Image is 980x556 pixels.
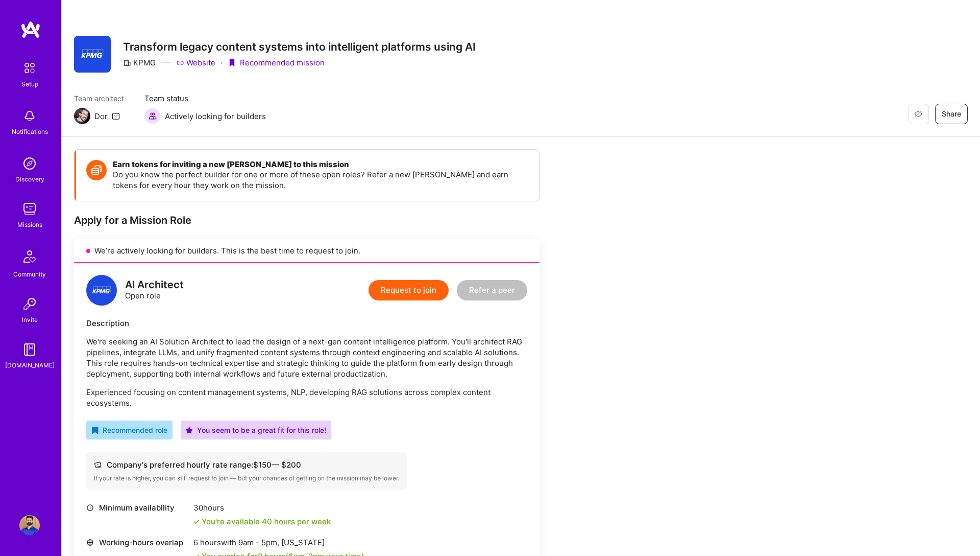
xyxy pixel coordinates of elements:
div: Discovery [15,174,44,184]
img: Team Architect [74,108,90,124]
div: Invite [22,314,38,325]
div: Dor [94,111,108,122]
img: logo [86,275,117,306]
button: Share [935,104,968,124]
div: Recommended role [91,425,167,435]
i: icon RecommendedBadge [91,427,99,434]
span: Actively looking for builders [165,111,266,122]
img: guide book [19,339,40,360]
div: AI Architect [125,280,184,290]
div: You're available 40 hours per week [193,516,331,527]
div: Recommended mission [228,57,325,68]
div: Missions [17,219,42,230]
button: Request to join [369,280,449,300]
span: Share [942,109,961,119]
a: Website [176,57,215,68]
img: Company Logo [74,36,111,73]
div: We’re actively looking for builders. This is the best time to request to join. [74,239,540,263]
div: Setup [21,79,38,89]
i: icon Clock [86,504,94,512]
p: We're seeking an AI Solution Architect to lead the design of a next-gen content intelligence plat... [86,336,527,379]
div: Minimum availability [86,502,188,513]
i: icon CompanyGray [123,59,131,67]
div: KPMG [123,57,156,68]
div: Description [86,318,527,329]
i: icon Check [193,519,200,525]
p: Experienced focusing on content management systems, NLP, developing RAG solutions across complex ... [86,387,527,408]
img: Community [17,244,42,269]
img: bell [19,106,40,126]
div: · [220,57,223,68]
div: 30 hours [193,502,331,513]
div: 6 hours with [US_STATE] [193,537,364,548]
div: If your rate is higher, you can still request to join — but your chances of getting on the missio... [94,474,399,482]
span: Team status [144,93,266,104]
div: [DOMAIN_NAME] [5,360,55,370]
i: icon EyeClosed [914,110,922,118]
i: icon World [86,539,94,546]
img: User Avatar [19,515,40,536]
i: icon Cash [94,461,102,469]
span: 9am - 5pm , [236,538,281,547]
div: Open role [125,280,184,301]
i: icon Mail [112,112,120,120]
div: Company's preferred hourly rate range: $ 150 — $ 200 [94,459,399,470]
div: Working-hours overlap [86,537,188,548]
div: Notifications [12,126,48,137]
h3: Transform legacy content systems into intelligent platforms using AI [123,40,476,53]
img: setup [19,57,40,79]
div: Community [13,269,46,280]
span: Team architect [74,93,124,104]
div: Apply for a Mission Role [74,214,540,227]
img: discovery [19,153,40,174]
p: Do you know the perfect builder for one or more of these open roles? Refer a new [PERSON_NAME] an... [113,169,529,191]
img: Token icon [86,160,107,180]
button: Refer a peer [457,280,527,300]
i: icon PurpleRibbon [228,59,236,67]
div: You seem to be a great fit for this role! [186,425,326,435]
img: Actively looking for builders [144,108,161,124]
img: Invite [19,294,40,314]
i: icon PurpleStar [186,427,193,434]
img: teamwork [19,199,40,219]
a: User Avatar [17,515,42,536]
img: logo [20,20,41,39]
h4: Earn tokens for inviting a new [PERSON_NAME] to this mission [113,160,529,169]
